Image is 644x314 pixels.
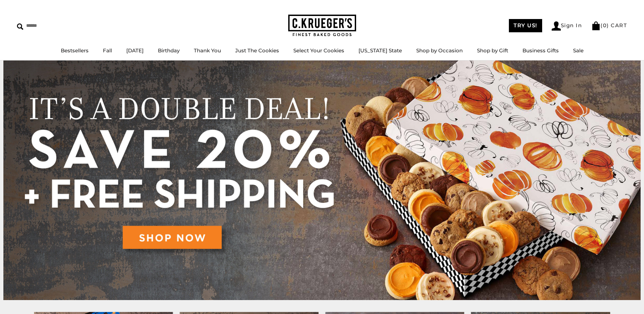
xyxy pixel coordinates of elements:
a: [US_STATE] State [358,47,402,54]
img: C.KRUEGER'S [288,15,356,37]
a: Business Gifts [522,47,559,54]
img: C.Krueger's Special Offer [3,60,641,300]
a: Fall [103,47,112,54]
a: Bestsellers [61,47,89,54]
a: (0) CART [591,22,627,29]
a: Just The Cookies [235,47,279,54]
img: Account [552,21,561,31]
a: Select Your Cookies [293,47,344,54]
input: Search [17,20,98,31]
a: [DATE] [126,47,144,54]
img: Search [17,23,23,30]
a: Sale [573,47,584,54]
a: Sign In [552,21,582,31]
a: Shop by Gift [477,47,508,54]
a: Birthday [158,47,180,54]
a: Thank You [194,47,221,54]
img: Bag [591,21,601,30]
a: TRY US! [509,19,542,32]
a: Shop by Occasion [416,47,463,54]
span: 0 [603,22,607,29]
